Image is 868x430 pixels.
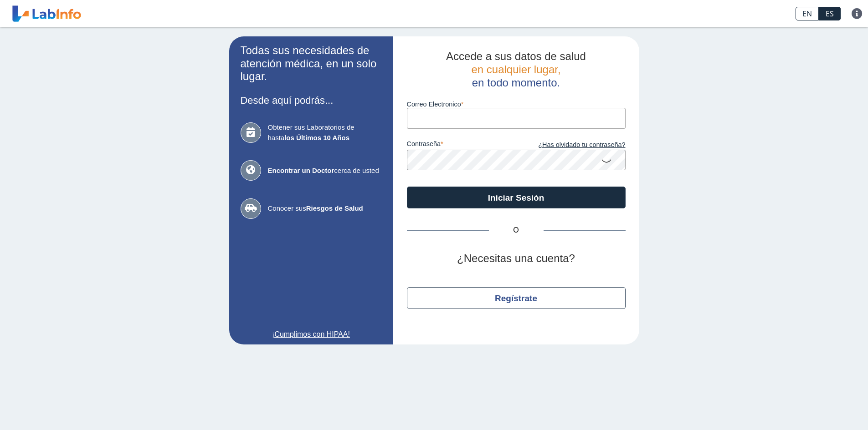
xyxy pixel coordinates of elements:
[796,7,819,20] a: EN
[407,187,626,208] button: Iniciar Sesión
[472,76,560,89] span: en todo momento.
[407,140,516,150] label: contraseña
[268,167,334,174] b: Encontrar un Doctor
[489,225,544,236] span: O
[407,287,626,309] button: Regístrate
[516,140,626,150] a: ¿Has olvidado tu contraseña?
[268,122,382,143] span: Obtener sus Laboratorios de hasta
[241,95,382,106] h3: Desde aquí podrás...
[268,203,382,214] span: Conocer sus
[819,7,841,20] a: ES
[268,166,382,176] span: cerca de usted
[446,50,586,62] span: Accede a sus datos de salud
[407,101,626,108] label: Correo Electronico
[407,252,626,265] h2: ¿Necesitas una cuenta?
[241,329,382,340] a: ¡Cumplimos con HIPAA!
[471,63,560,76] span: en cualquier lugar,
[284,134,349,142] b: los Últimos 10 Años
[241,44,382,83] h2: Todas sus necesidades de atención médica, en un solo lugar.
[306,204,363,212] b: Riesgos de Salud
